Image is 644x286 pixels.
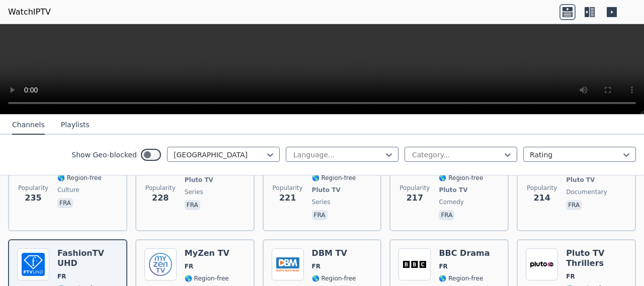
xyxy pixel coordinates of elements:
[312,248,356,258] h6: DBM TV
[144,248,177,280] img: MyZen TV
[566,176,595,184] span: Pluto TV
[312,186,341,194] span: Pluto TV
[407,192,423,204] span: 217
[18,184,48,192] span: Popularity
[17,248,49,280] img: FashionTV UHD
[185,200,200,210] p: fra
[57,248,118,268] h6: FashionTV UHD
[25,192,41,204] span: 235
[185,274,229,282] span: 🌎 Region-free
[279,192,296,204] span: 221
[439,174,483,182] span: 🌎 Region-free
[312,198,331,206] span: series
[533,192,550,204] span: 214
[399,184,430,192] span: Popularity
[312,274,356,282] span: 🌎 Region-free
[566,248,627,268] h6: Pluto TV Thrillers
[272,248,304,280] img: DBM TV
[12,116,45,135] button: Channels
[398,248,431,280] img: BBC Drama
[152,192,169,204] span: 228
[439,198,464,206] span: comedy
[566,188,607,196] span: documentary
[527,184,557,192] span: Popularity
[185,176,213,184] span: Pluto TV
[439,262,447,270] span: FR
[439,186,467,194] span: Pluto TV
[439,210,454,220] p: fra
[185,248,246,258] h6: MyZen TV
[57,198,73,208] p: fra
[61,116,90,135] button: Playlists
[185,262,193,270] span: FR
[273,184,303,192] span: Popularity
[439,274,483,282] span: 🌎 Region-free
[185,188,203,196] span: series
[57,272,66,280] span: FR
[566,272,575,280] span: FR
[57,174,102,182] span: 🌎 Region-free
[8,6,51,18] a: WatchIPTV
[145,184,176,192] span: Popularity
[526,248,558,280] img: Pluto TV Thrillers
[312,210,328,220] p: fra
[312,262,320,270] span: FR
[566,200,582,210] p: fra
[57,186,79,194] span: culture
[312,174,356,182] span: 🌎 Region-free
[71,150,137,160] label: Show Geo-blocked
[439,248,490,258] h6: BBC Drama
